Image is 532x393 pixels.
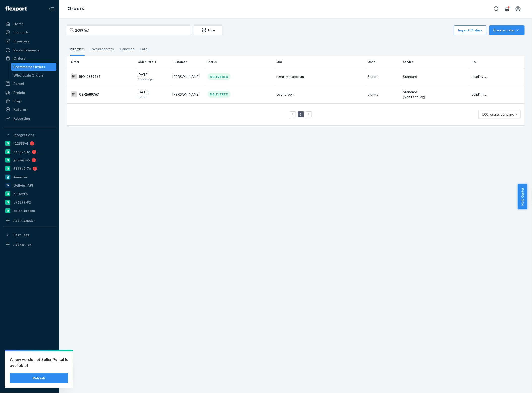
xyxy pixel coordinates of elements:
div: Returns [13,107,27,112]
div: [DATE] [138,90,169,99]
td: Loading.... [470,85,525,103]
a: gnzsuz-v5 [3,156,56,164]
a: Add Fast Tag [3,241,56,249]
button: Import Orders [454,25,486,35]
div: Replenishments [13,48,40,52]
a: Orders [67,6,84,11]
div: CB-2689767 [71,91,134,97]
div: 6e639d-fc [13,149,30,154]
a: Add Integration [3,217,56,225]
p: Standard [403,74,468,79]
div: pulsetto [13,191,28,196]
div: All orders [70,42,85,56]
a: Help Center [3,371,56,379]
p: 11 days ago [138,77,169,81]
div: Wholesale Orders [14,73,44,78]
div: Filter [194,28,222,33]
button: Help Center [518,184,527,209]
div: (Non Fast Tag) [403,94,468,99]
a: Settings [3,354,56,362]
a: Ecommerce Orders [11,63,57,71]
div: Ecommerce Orders [14,64,45,69]
th: Status [206,56,274,68]
a: 6e639d-fc [3,148,56,156]
div: Reporting [13,116,30,121]
div: DELIVERED [208,73,231,80]
td: 3 units [366,68,401,85]
div: Orders [13,56,25,61]
p: [DATE] [138,95,169,99]
div: Late [140,42,147,55]
td: 3 units [366,85,401,103]
ol: breadcrumbs [63,2,88,16]
a: colon-broom [3,207,56,215]
td: [PERSON_NAME] [171,85,206,103]
div: colon-broom [13,208,35,213]
button: Integrations [3,131,56,139]
th: Order [67,56,136,68]
a: Talk to Support [3,362,56,370]
th: Service [401,56,470,68]
div: night_metabolism [276,74,364,79]
div: f12898-4 [13,141,28,146]
a: Wholesale Orders [11,71,57,79]
th: Fee [470,56,525,68]
button: Filter [194,25,223,35]
div: Home [13,21,23,26]
p: Standard [403,89,468,94]
div: Invalid address [91,42,114,55]
a: Orders [3,54,56,62]
a: a76299-82 [3,198,56,206]
div: DELIVERED [208,91,231,98]
button: Open notifications [502,4,512,14]
div: Freight [13,90,26,95]
div: Customer [173,60,204,64]
a: Inbounds [3,28,56,36]
a: f12898-4 [3,139,56,147]
div: Add Fast Tag [13,242,31,247]
div: BIO-2689767 [71,74,134,79]
th: Units [366,56,401,68]
button: Create order [489,25,525,35]
button: Open Search Box [491,4,501,14]
a: Inventory [3,37,56,45]
a: Parcel [3,80,56,88]
div: Amazon [13,175,27,180]
a: Replenishments [3,46,56,54]
a: Prep [3,97,56,105]
button: Open account menu [513,4,523,14]
input: Search orders [67,25,191,35]
div: Canceled [120,42,135,55]
div: Fast Tags [13,232,29,237]
div: Create order [493,28,521,33]
a: Page 1 is your current page [299,112,303,116]
a: pulsetto [3,190,56,198]
div: gnzsuz-v5 [13,158,30,163]
div: Add Integration [13,218,35,223]
div: Inbounds [13,30,28,35]
div: Integrations [13,132,34,137]
td: [PERSON_NAME] [171,68,206,85]
span: 100 results per page [482,112,514,116]
div: Inventory [13,39,29,44]
div: colonbroom [276,92,364,97]
button: Fast Tags [3,231,56,239]
img: Flexport logo [5,6,27,11]
a: 5176b9-7b [3,165,56,173]
button: Refresh [10,373,68,383]
a: Amazon [3,173,56,181]
button: Close Navigation [47,4,56,14]
a: Freight [3,89,56,97]
div: [DATE] [138,72,169,81]
div: Prep [13,99,21,104]
th: SKU [274,56,366,68]
a: Reporting [3,114,56,122]
div: Parcel [13,81,24,86]
th: Order Date [136,56,171,68]
a: Home [3,20,56,28]
a: Returns [3,105,56,113]
div: 5176b9-7b [13,166,31,171]
p: A new version of Seller Portal is available! [10,356,68,368]
div: a76299-82 [13,200,31,205]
